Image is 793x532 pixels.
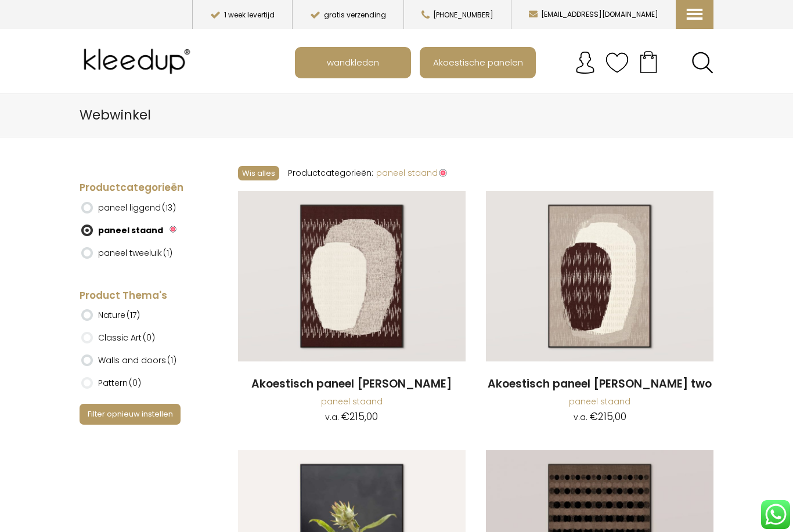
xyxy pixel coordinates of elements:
label: Pattern [98,373,141,393]
img: account.svg [574,51,597,74]
a: Akoestisch paneel [PERSON_NAME] [238,377,466,392]
label: paneel liggend [98,198,176,218]
label: paneel staand [98,220,163,240]
nav: Main menu [295,47,722,78]
button: Wis alles [238,166,279,180]
span: Webwinkel [80,106,151,124]
label: Walls and doors [98,350,176,370]
img: Verwijderen [170,226,176,233]
span: (0) [143,332,155,343]
span: € [341,410,349,424]
span: v.a. [574,411,587,423]
label: paneel tweeluik [98,243,172,263]
span: (17) [127,309,140,321]
img: Kleedup [80,38,199,85]
span: (0) [129,377,141,389]
span: wandkleden [320,51,385,73]
a: paneel staand [376,167,447,179]
bdi: 215,00 [341,410,378,424]
a: Akoestisch paneel [PERSON_NAME] two [486,377,713,392]
span: (1) [163,247,172,259]
button: Filter opnieuw instellen [80,404,181,424]
img: verlanglijstje.svg [605,51,629,74]
a: Your cart [629,47,668,76]
label: Classic Art [98,328,155,348]
a: wandkleden [296,48,410,77]
h4: Productcategorieën [80,181,207,195]
span: (1) [167,354,176,366]
label: Nature [98,305,140,325]
span: (13) [162,202,176,213]
img: Akoestisch Paneel Vase Brown [238,191,466,361]
span: Akoestische panelen [427,51,529,73]
img: Akoestisch Paneel Vase Brown Two [486,191,713,361]
li: Productcategorieën: [288,164,373,182]
a: paneel staand [569,396,630,407]
a: Search [691,52,713,74]
a: paneel staand [321,396,383,407]
span: € [590,410,598,424]
h4: Product Thema's [80,289,207,303]
bdi: 215,00 [590,410,626,424]
a: Akoestische panelen [421,48,535,77]
span: v.a. [325,411,339,423]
